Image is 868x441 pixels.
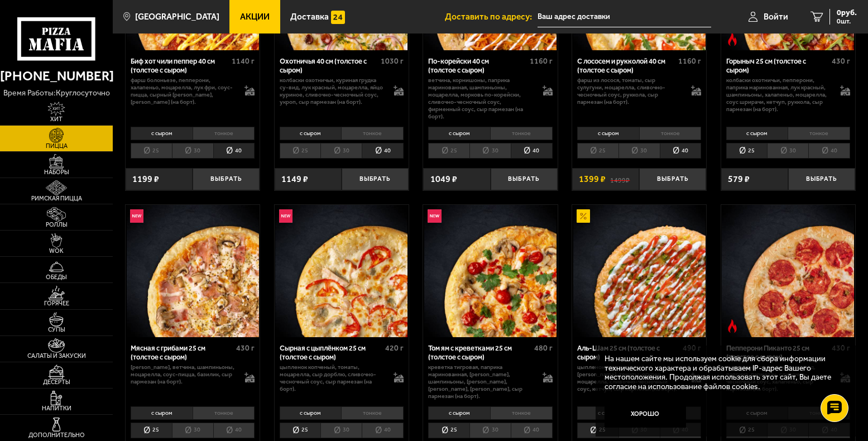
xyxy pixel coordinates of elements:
div: Мясная с грибами 25 см (толстое с сыром) [131,344,234,361]
li: 25 [131,143,172,159]
img: Новинка [428,209,441,223]
li: 40 [660,143,702,159]
img: Сырная с цыплёнком 25 см (толстое с сыром) [275,205,407,337]
span: 1149 ₽ [281,175,308,184]
div: Биф хот чили пеппер 40 см (толстое с сыром) [131,57,229,74]
li: 40 [511,143,553,159]
span: 1140 г [232,56,255,66]
img: Акционный [577,209,590,223]
img: Острое блюдо [726,319,739,333]
p: колбаски Охотничьи, пепперони, паприка маринованная, лук красный, шампиньоны, халапеньо, моцарелл... [726,77,831,113]
span: 430 г [236,343,255,353]
p: креветка тигровая, паприка маринованная, [PERSON_NAME], шампиньоны, [PERSON_NAME], [PERSON_NAME],... [428,364,533,400]
img: Новинка [279,209,292,223]
li: с сыром [726,127,788,140]
li: тонкое [788,127,850,140]
button: Выбрать [491,168,558,190]
button: Выбрать [342,168,409,190]
li: 25 [428,423,469,438]
button: Выбрать [639,168,706,190]
li: с сыром [280,406,342,419]
p: колбаски охотничьи, куриная грудка су-вид, лук красный, моцарелла, яйцо куриное, сливочно-чесночн... [280,77,385,106]
div: Том ям с креветками 25 см (толстое с сыром) [428,344,531,361]
li: 40 [808,143,850,159]
span: 579 ₽ [728,175,750,184]
li: 30 [172,423,213,438]
li: 25 [280,143,321,159]
li: 30 [469,143,511,159]
img: Том ям с креветками 25 см (толстое с сыром) [424,205,557,337]
p: На нашем сайте мы используем cookie для сбора информации технического характера и обрабатываем IP... [605,354,840,392]
p: ветчина, корнишоны, паприка маринованная, шампиньоны, моцарелла, морковь по-корейски, сливочно-че... [428,77,533,121]
li: тонкое [341,127,404,140]
a: НовинкаТом ям с креветками 25 см (толстое с сыром) [423,205,557,337]
p: цыпленок копченый, томаты, моцарелла, сыр дорблю, сливочно-чесночный соус, сыр пармезан (на борт). [280,364,385,393]
span: 1199 ₽ [132,175,159,184]
li: 40 [362,143,404,159]
li: тонкое [341,406,404,419]
li: 30 [469,423,511,438]
button: Хорошо [605,400,686,428]
li: тонкое [193,406,255,419]
li: 25 [280,423,321,438]
li: 30 [172,143,213,159]
span: [GEOGRAPHIC_DATA] [135,12,219,21]
span: 430 г [832,56,850,66]
button: Выбрать [788,168,855,190]
span: 430 г [832,343,850,353]
span: 1049 ₽ [430,175,457,184]
li: с сыром [428,127,490,140]
li: 25 [726,143,768,159]
span: 420 г [385,343,404,353]
p: фарш из лосося, томаты, сыр сулугуни, моцарелла, сливочно-чесночный соус, руккола, сыр пармезан (... [577,77,682,106]
li: тонкое [639,127,702,140]
li: тонкое [490,127,553,140]
s: 1499 ₽ [610,175,630,184]
li: 30 [320,143,362,159]
input: Ваш адрес доставки [538,7,711,27]
div: Аль-Шам 25 см (толстое с сыром) [577,344,680,361]
li: 30 [618,143,660,159]
img: Аль-Шам 25 см (толстое с сыром) [573,205,706,337]
li: 25 [577,423,618,438]
span: Войти [764,12,788,21]
li: 40 [213,143,255,159]
span: 1399 ₽ [579,175,606,184]
img: Пепперони Пиканто 25 см (толстое с сыром) [722,205,854,337]
li: 25 [131,423,172,438]
span: 480 г [534,343,553,353]
span: 0 руб. [837,9,857,17]
span: 0 шт. [837,18,857,25]
li: 30 [320,423,362,438]
li: с сыром [428,406,490,419]
li: с сыром [131,406,193,419]
div: С лососем и рукколой 40 см (толстое с сыром) [577,57,676,74]
span: 1160 г [678,56,701,66]
li: с сыром [577,406,639,419]
span: Доставка [290,12,329,21]
li: тонкое [490,406,553,419]
img: 15daf4d41897b9f0e9f617042186c801.svg [331,11,344,24]
li: с сыром [131,127,193,140]
img: Мясная с грибами 25 см (толстое с сыром) [127,205,259,337]
div: Сырная с цыплёнком 25 см (толстое с сыром) [280,344,383,361]
div: Горыныч 25 см (толстое с сыром) [726,57,829,74]
a: АкционныйАль-Шам 25 см (толстое с сыром) [572,205,706,337]
span: 490 г [683,343,701,353]
span: 1030 г [381,56,404,66]
a: Острое блюдоПепперони Пиканто 25 см (толстое с сыром) [721,205,855,337]
span: Доставить по адресу: [445,12,538,21]
li: 40 [511,423,553,438]
span: Акции [240,12,270,21]
li: 25 [577,143,618,159]
li: с сыром [280,127,342,140]
div: Пепперони Пиканто 25 см (толстое с сыром) [726,344,829,361]
div: По-корейски 40 см (толстое с сыром) [428,57,527,74]
li: 30 [767,143,808,159]
li: 40 [213,423,255,438]
li: тонкое [193,127,255,140]
span: 1160 г [530,56,553,66]
div: Охотничья 40 см (толстое с сыром) [280,57,378,74]
a: НовинкаСырная с цыплёнком 25 см (толстое с сыром) [275,205,409,337]
p: цыпленок, лук репчатый, [PERSON_NAME], томаты, огурец, моцарелла, сливочно-чесночный соус, кетчуп... [577,364,682,393]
